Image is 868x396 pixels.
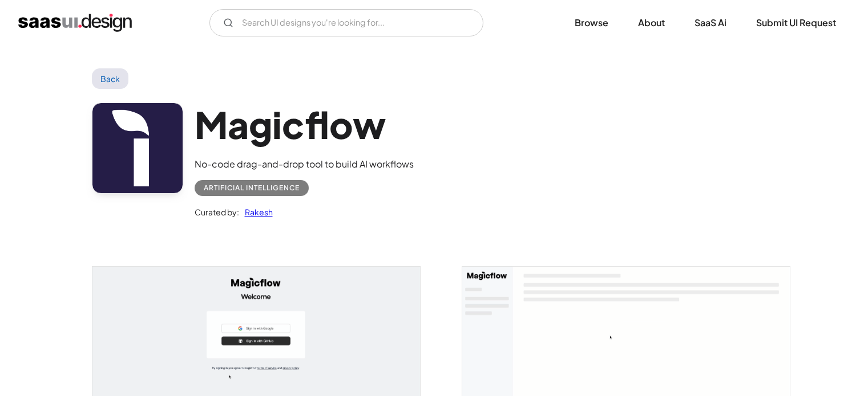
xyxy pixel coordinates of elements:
input: Search UI designs you're looking for... [209,9,483,36]
a: Back [92,68,129,89]
a: Browse [561,10,622,35]
a: Rakesh [239,205,273,219]
h1: Magicflow [195,103,414,146]
div: Artificial Intelligence [204,181,300,195]
div: No-code drag-and-drop tool to build AI workflows [195,157,414,171]
a: Submit UI Request [742,10,850,35]
div: Curated by: [195,205,239,219]
a: SaaS Ai [681,10,740,35]
form: Email Form [209,9,483,36]
a: About [624,10,679,35]
a: home [18,14,132,32]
